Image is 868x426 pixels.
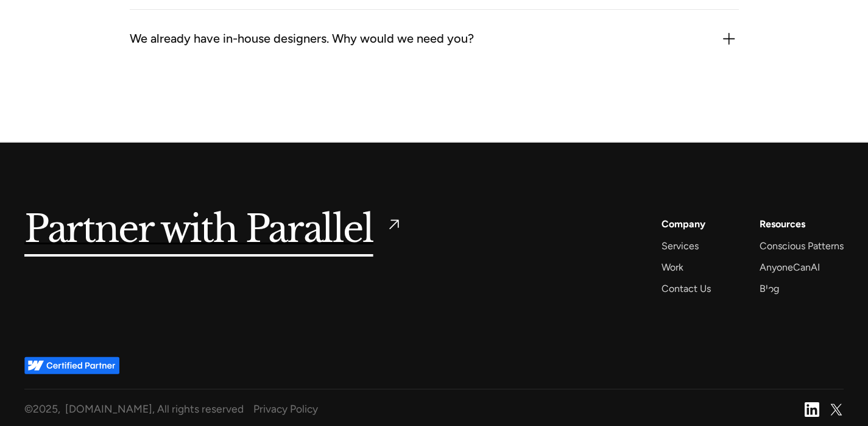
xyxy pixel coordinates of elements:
a: Contact Us [662,280,711,297]
a: Conscious Patterns [760,238,844,254]
a: Privacy Policy [253,399,795,418]
div: © , [DOMAIN_NAME], All rights reserved [24,399,244,418]
h5: Partner with Parallel [24,216,373,244]
a: Work [662,259,683,275]
div: Resources [760,216,805,232]
a: AnyoneCanAI [760,259,820,275]
a: Company [662,216,705,232]
div: We already have in-house designers. Why would we need you? [130,29,474,49]
span: 2025 [33,402,58,415]
a: Blog [760,280,779,297]
a: Partner with Parallel [24,216,403,244]
a: Services [662,238,699,254]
